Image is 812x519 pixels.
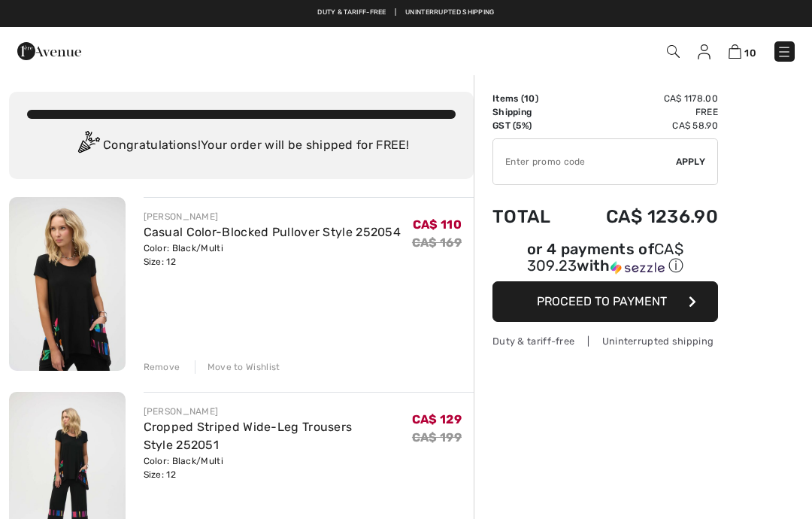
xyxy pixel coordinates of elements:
img: My Info [698,44,710,59]
td: Shipping [492,105,569,119]
a: Cropped Striped Wide-Leg Trousers Style 252051 [144,420,353,452]
s: CA$ 199 [412,430,462,445]
td: CA$ 58.90 [569,119,718,132]
img: Casual Color-Blocked Pullover Style 252054 [9,197,126,371]
div: Congratulations! Your order will be shipped for FREE! [27,131,456,161]
span: CA$ 110 [413,217,462,232]
input: Promo code [493,139,676,184]
img: Menu [777,44,792,59]
img: Shopping Bag [729,44,741,59]
td: Total [492,191,569,242]
div: or 4 payments of with [492,242,718,276]
div: [PERSON_NAME] [144,405,412,418]
span: CA$ 309.23 [527,240,683,275]
td: CA$ 1178.00 [569,92,718,105]
div: or 4 payments ofCA$ 309.23withSezzle Click to learn more about Sezzle [492,242,718,281]
span: CA$ 129 [412,412,462,426]
div: Color: Black/Multi Size: 12 [144,241,401,269]
span: 10 [524,93,535,104]
s: CA$ 169 [412,235,462,250]
span: Apply [676,155,706,168]
div: Move to Wishlist [195,360,280,374]
a: 1ère Avenue [17,43,81,57]
span: Proceed to Payment [537,294,667,308]
div: Remove [144,360,180,374]
a: 10 [729,42,756,60]
a: Casual Color-Blocked Pullover Style 252054 [144,225,401,239]
img: 1ère Avenue [17,36,81,66]
img: Congratulation2.svg [73,131,103,161]
td: Free [569,105,718,119]
div: [PERSON_NAME] [144,210,401,223]
td: CA$ 1236.90 [569,191,718,242]
img: Sezzle [611,261,665,275]
div: Duty & tariff-free | Uninterrupted shipping [492,334,718,348]
div: Color: Black/Multi Size: 12 [144,454,412,481]
td: Items ( ) [492,92,569,105]
td: GST (5%) [492,119,569,132]
img: Search [667,45,680,58]
button: Proceed to Payment [492,281,718,322]
span: 10 [744,47,756,59]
